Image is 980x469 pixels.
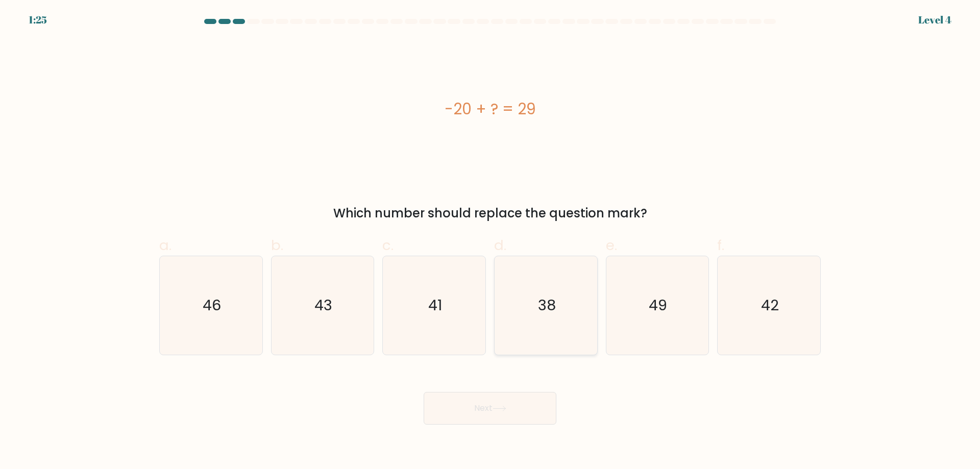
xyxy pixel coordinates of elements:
div: Level 4 [918,12,951,28]
span: d. [494,235,506,255]
span: f. [717,235,724,255]
div: 1:25 [29,12,47,28]
text: 43 [314,295,332,315]
span: b. [271,235,283,255]
text: 38 [538,295,556,315]
span: e. [606,235,617,255]
button: Next [424,392,556,425]
text: 41 [428,295,442,315]
span: a. [159,235,171,255]
span: c. [382,235,394,255]
text: 42 [761,295,779,315]
div: -20 + ? = 29 [159,97,821,120]
div: Which number should replace the question mark? [165,204,815,223]
text: 46 [203,295,221,315]
text: 49 [649,295,668,315]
